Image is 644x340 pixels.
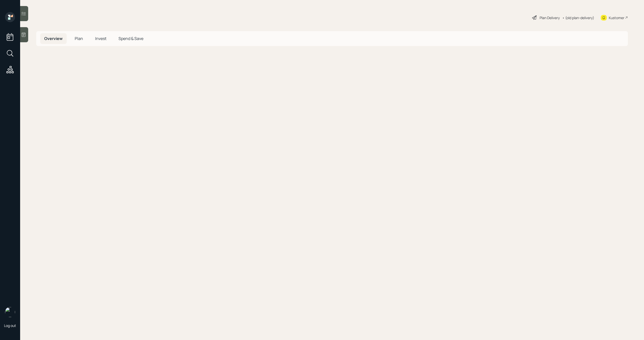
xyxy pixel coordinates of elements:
span: Invest [95,36,106,41]
div: Kustomer [609,15,624,20]
img: michael-russo-headshot.png [5,307,15,317]
span: Spend & Save [118,36,143,41]
span: Plan [75,36,83,41]
div: Log out [4,323,16,328]
span: Overview [44,36,63,41]
div: Plan Delivery [540,15,560,20]
div: • (old plan-delivery) [562,15,594,20]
